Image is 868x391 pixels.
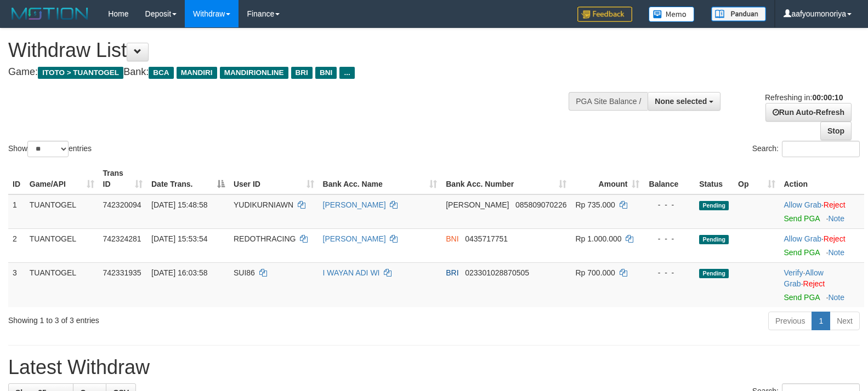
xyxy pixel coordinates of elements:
[177,67,217,79] span: MANDIRI
[780,194,865,229] td: ·
[151,234,207,243] span: [DATE] 15:53:54
[147,163,229,194] th: Date Trans.: activate to sort column descending
[315,67,337,79] span: BNI
[38,67,123,79] span: ITOTO > TUANTOGEL
[780,262,865,307] td: · ·
[465,234,508,243] span: Copy 0435717751 to clipboard
[784,200,821,209] a: Allow Grab
[25,228,99,262] td: TUANTOGEL
[784,268,824,288] a: Allow Grab
[655,97,707,106] span: None selected
[8,141,92,157] label: Show entries
[765,93,843,102] span: Refreshing in:
[323,268,380,277] a: I WAYAN ADI WI
[8,5,92,22] img: MOTION_logo.png
[768,312,812,330] a: Previous
[234,268,255,277] span: SUI86
[711,7,766,21] img: panduan.png
[812,93,843,102] strong: 00:00:10
[27,141,69,157] select: Showentries
[803,279,825,288] a: Reject
[699,269,729,278] span: Pending
[8,311,354,326] div: Showing 1 to 3 of 3 entries
[25,194,99,229] td: TUANTOGEL
[780,163,865,194] th: Action
[103,234,141,243] span: 742324281
[828,214,844,223] a: Note
[824,234,846,243] a: Reject
[824,200,846,209] a: Reject
[571,163,644,194] th: Amount: activate to sort column ascending
[465,268,529,277] span: Copy 023301028870505 to clipboard
[784,234,821,243] a: Allow Grab
[149,67,173,79] span: BCA
[151,200,207,209] span: [DATE] 15:48:58
[446,234,458,243] span: BNI
[323,234,386,243] a: [PERSON_NAME]
[323,200,386,209] a: [PERSON_NAME]
[784,214,820,223] a: Send PGA
[319,163,442,194] th: Bank Acc. Name: activate to sort column ascending
[820,122,852,140] a: Stop
[784,248,820,257] a: Send PGA
[828,248,844,257] a: Note
[575,234,621,243] span: Rp 1.000.000
[780,228,865,262] td: ·
[569,92,648,111] div: PGA Site Balance /
[103,268,141,277] span: 742331935
[103,200,141,209] span: 742320094
[577,7,632,22] img: Feedback.jpg
[8,67,568,78] h4: Game: Bank:
[575,200,615,209] span: Rp 735.000
[25,163,99,194] th: Game/API: activate to sort column ascending
[784,293,820,302] a: Send PGA
[8,262,25,307] td: 3
[151,268,207,277] span: [DATE] 16:03:58
[699,201,729,210] span: Pending
[234,200,293,209] span: YUDIKURNIAWN
[291,67,313,79] span: BRI
[8,194,25,229] td: 1
[784,234,824,243] span: ·
[812,312,830,330] a: 1
[648,199,690,210] div: - - -
[8,163,25,194] th: ID
[830,312,860,330] a: Next
[828,293,844,302] a: Note
[648,233,690,244] div: - - -
[649,7,695,22] img: Button%20Memo.svg
[695,163,734,194] th: Status
[765,103,852,122] a: Run Auto-Refresh
[446,268,458,277] span: BRI
[220,67,288,79] span: MANDIRIONLINE
[515,200,566,209] span: Copy 085809070226 to clipboard
[8,39,568,61] h1: Withdraw List
[784,200,824,209] span: ·
[752,141,860,157] label: Search:
[648,267,690,278] div: - - -
[441,163,571,194] th: Bank Acc. Number: activate to sort column ascending
[8,357,860,378] h1: Latest Withdraw
[784,268,803,277] a: Verify
[734,163,779,194] th: Op: activate to sort column ascending
[784,268,824,288] span: ·
[25,262,99,307] td: TUANTOGEL
[8,228,25,262] td: 2
[446,200,509,209] span: [PERSON_NAME]
[339,67,354,79] span: ...
[699,235,729,244] span: Pending
[644,163,695,194] th: Balance
[234,234,296,243] span: REDOTHRACING
[575,268,615,277] span: Rp 700.000
[648,92,721,111] button: None selected
[782,141,860,157] input: Search:
[229,163,319,194] th: User ID: activate to sort column ascending
[99,163,147,194] th: Trans ID: activate to sort column ascending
